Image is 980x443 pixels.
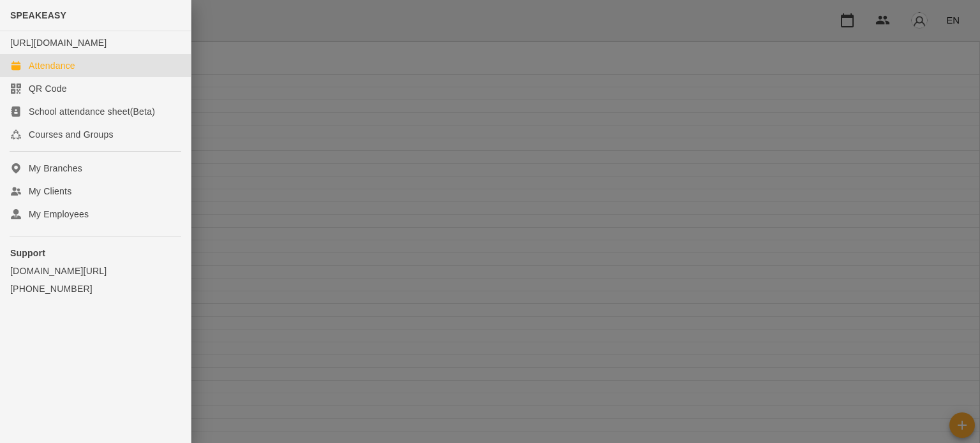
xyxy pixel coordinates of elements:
a: [PHONE_NUMBER] [10,282,181,295]
div: QR Code [29,82,67,95]
div: Courses and Groups [29,128,114,141]
a: [URL][DOMAIN_NAME] [10,38,107,48]
a: [DOMAIN_NAME][URL] [10,265,181,277]
div: Attendance [29,59,75,72]
div: My Clients [29,185,71,198]
p: Support [10,247,181,259]
div: My Branches [29,162,82,175]
div: My Employees [29,208,89,221]
div: School attendance sheet(Beta) [29,105,155,118]
span: SPEAKEASY [10,10,66,20]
